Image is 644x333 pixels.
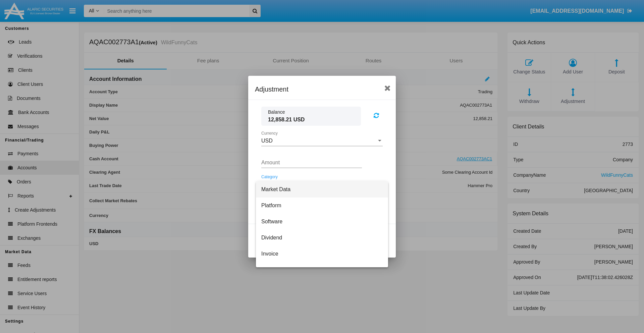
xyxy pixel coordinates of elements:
span: Dividend [261,230,383,246]
span: Software [261,214,383,230]
span: Miscellaneous [261,262,383,278]
span: Market Data [261,181,383,198]
span: Invoice [261,246,383,262]
span: Platform [261,198,383,214]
